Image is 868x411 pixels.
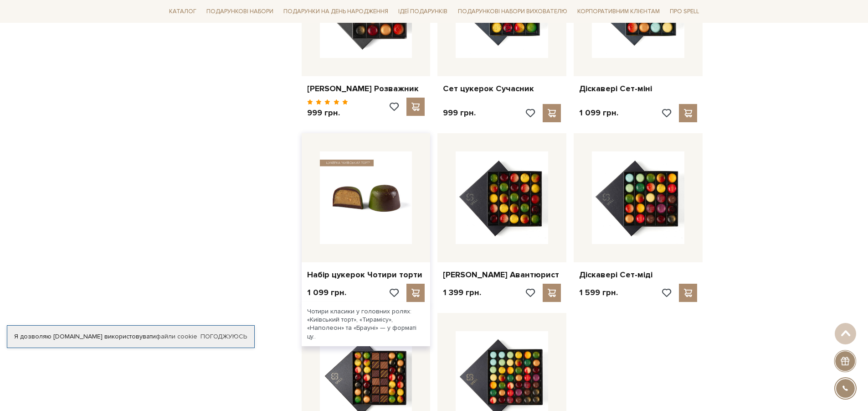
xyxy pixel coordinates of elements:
img: Набір цукерок Чотири торти [320,151,412,244]
div: Я дозволяю [DOMAIN_NAME] використовувати [7,333,254,341]
a: Ідеї подарунків [395,5,451,19]
p: 999 грн. [307,108,349,118]
a: Подарунки на День народження [280,5,392,19]
a: Сет цукерок Сучасник [443,83,561,94]
p: 1 099 грн. [579,108,618,118]
a: Подарункові набори [203,5,277,19]
a: Набір цукерок Чотири торти [307,270,425,280]
a: файли cookie [156,333,197,340]
a: Подарункові набори вихователю [454,4,571,19]
a: Діскавері Сет-міді [579,270,697,280]
a: Діскавері Сет-міні [579,83,697,94]
a: [PERSON_NAME] Розважник [307,83,425,94]
p: 1 099 грн. [307,287,346,298]
p: 1 399 грн. [443,287,481,298]
a: Про Spell [666,5,703,19]
a: Корпоративним клієнтам [574,4,663,19]
div: Чотири класики у головних ролях: «Київський торт», «Тирамісу», «Наполеон» та «Брауні» — у форматі... [302,302,431,346]
a: Погоджуюсь [200,333,247,341]
a: [PERSON_NAME] Авантюрист [443,270,561,280]
a: Каталог [165,5,200,19]
p: 999 грн. [443,108,476,118]
p: 1 599 грн. [579,287,618,298]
